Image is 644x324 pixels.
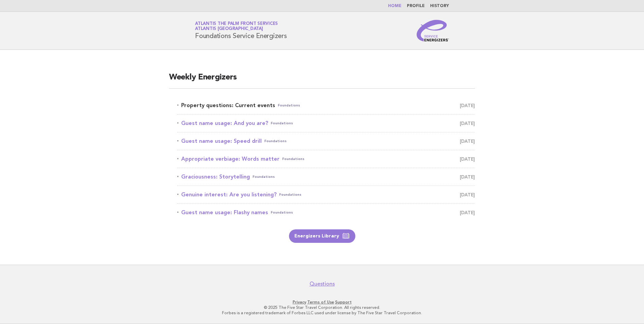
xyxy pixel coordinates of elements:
[177,136,475,146] a: Guest name usage: Speed drillFoundations [DATE]
[116,310,528,316] p: Forbes is a registered trademark of Forbes LLC used under license by The Five Star Travel Corpora...
[460,101,475,110] span: [DATE]
[116,305,528,310] p: © 2025 The Five Star Travel Corporation. All rights reserved.
[293,300,306,304] a: Privacy
[177,190,475,199] a: Genuine interest: Are you listening?Foundations [DATE]
[289,229,355,243] a: Energizers Library
[460,136,475,146] span: [DATE]
[460,154,475,164] span: [DATE]
[195,22,278,31] a: Atlantis The Palm Front ServicesAtlantis [GEOGRAPHIC_DATA]
[335,300,352,304] a: Support
[407,4,425,8] a: Profile
[388,4,401,8] a: Home
[177,119,475,128] a: Guest name usage: And you are?Foundations [DATE]
[177,154,475,164] a: Appropriate verbiage: Words matterFoundations [DATE]
[278,101,300,110] span: Foundations
[195,22,287,39] h1: Foundations Service Energizers
[460,172,475,182] span: [DATE]
[177,208,475,217] a: Guest name usage: Flashy namesFoundations [DATE]
[177,172,475,182] a: Graciousness: StorytellingFoundations [DATE]
[264,136,287,146] span: Foundations
[279,190,301,199] span: Foundations
[310,281,335,287] a: Questions
[460,119,475,128] span: [DATE]
[460,208,475,217] span: [DATE]
[169,72,475,89] h2: Weekly Energizers
[430,4,449,8] a: History
[253,172,275,182] span: Foundations
[460,190,475,199] span: [DATE]
[195,27,263,31] span: Atlantis [GEOGRAPHIC_DATA]
[282,154,304,164] span: Foundations
[417,20,449,41] img: Service Energizers
[307,300,334,304] a: Terms of Use
[116,299,528,305] p: · ·
[271,119,293,128] span: Foundations
[271,208,293,217] span: Foundations
[177,101,475,110] a: Property questions: Current eventsFoundations [DATE]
